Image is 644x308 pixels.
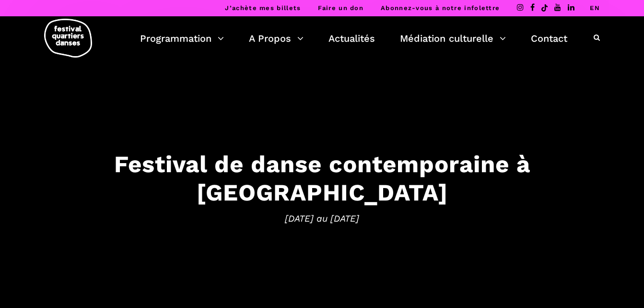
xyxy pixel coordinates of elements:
[44,19,92,58] img: logo-fqd-med
[140,30,224,47] a: Programmation
[318,4,363,12] a: Faire un don
[400,30,506,47] a: Médiation culturelle
[590,4,600,12] a: EN
[25,150,620,207] h3: Festival de danse contemporaine à [GEOGRAPHIC_DATA]
[25,211,620,225] span: [DATE] au [DATE]
[328,30,375,47] a: Actualités
[225,4,301,12] a: J’achète mes billets
[381,4,500,12] a: Abonnez-vous à notre infolettre
[531,30,567,47] a: Contact
[249,30,304,47] a: A Propos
